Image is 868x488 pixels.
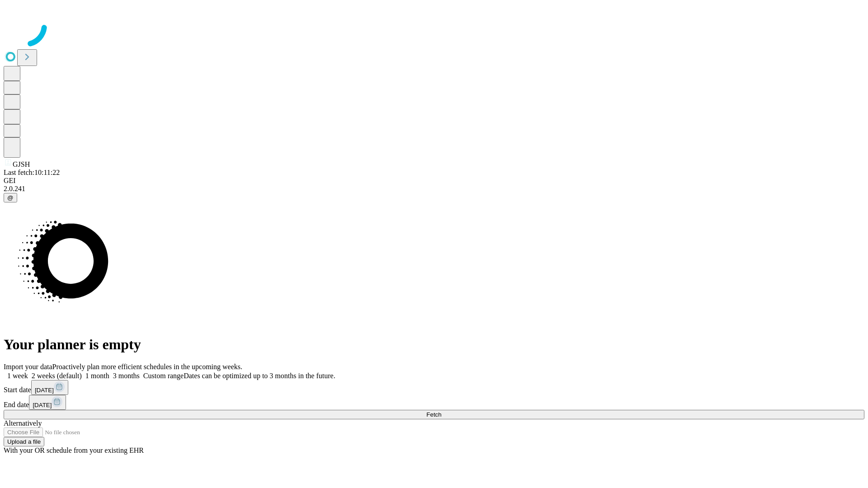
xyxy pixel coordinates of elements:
[7,372,28,380] span: 1 week
[35,387,54,394] span: [DATE]
[33,402,52,408] span: [DATE]
[4,363,52,371] span: Import your data
[4,437,44,446] button: Upload a file
[4,336,864,353] h1: Your planner is empty
[7,194,14,201] span: @
[32,372,82,380] span: 2 weeks (default)
[29,395,66,410] button: [DATE]
[52,363,242,371] span: Proactively plan more efficient schedules in the upcoming weeks.
[4,410,864,419] button: Fetch
[426,411,441,418] span: Fetch
[4,419,42,427] span: Alternatively
[4,395,864,410] div: End date
[31,380,68,395] button: [DATE]
[4,169,60,176] span: Last fetch: 10:11:22
[4,380,864,395] div: Start date
[4,193,17,202] button: @
[4,185,864,193] div: 2.0.241
[4,177,864,185] div: GEI
[143,372,184,380] span: Custom range
[13,160,30,168] span: GJSH
[85,372,109,380] span: 1 month
[184,372,335,380] span: Dates can be optimized up to 3 months in the future.
[113,372,140,380] span: 3 months
[4,446,144,454] span: With your OR schedule from your existing EHR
